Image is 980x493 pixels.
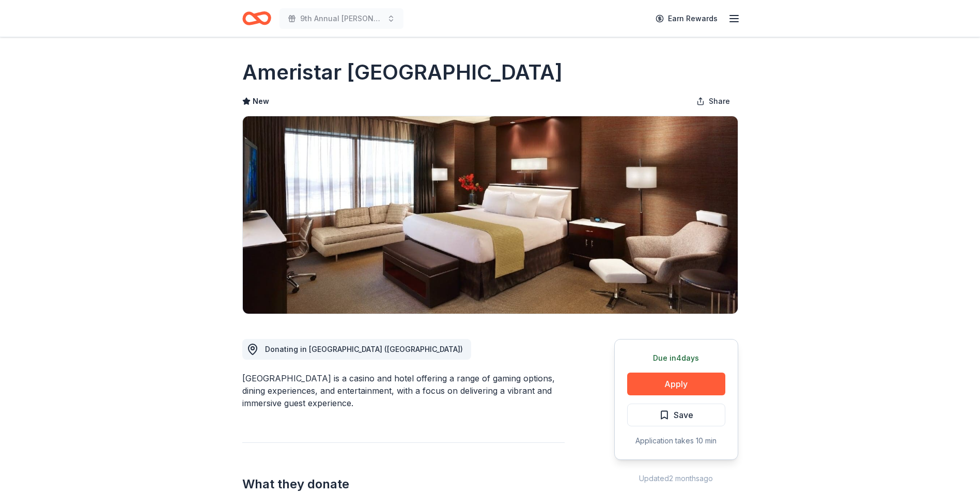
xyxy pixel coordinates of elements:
h1: Ameristar [GEOGRAPHIC_DATA] [242,58,563,87]
span: New [253,95,269,107]
button: Share [688,91,738,112]
button: Save [627,404,725,426]
div: Updated 2 months ago [614,472,738,485]
a: Home [242,6,271,30]
img: Image for Ameristar East Chicago [243,116,738,314]
a: Earn Rewards [649,9,724,28]
button: 9th Annual [PERSON_NAME] Golf Tournament [279,8,403,29]
span: 9th Annual [PERSON_NAME] Golf Tournament [300,12,383,25]
span: Donating in [GEOGRAPHIC_DATA] ([GEOGRAPHIC_DATA]) [265,345,463,353]
span: Save [674,408,693,422]
div: Due in 4 days [627,352,725,364]
div: Application takes 10 min [627,435,725,447]
span: Share [709,95,730,107]
button: Apply [627,373,725,395]
h2: What they donate [242,476,565,492]
div: [GEOGRAPHIC_DATA] is a casino and hotel offering a range of gaming options, dining experiences, a... [242,372,565,409]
